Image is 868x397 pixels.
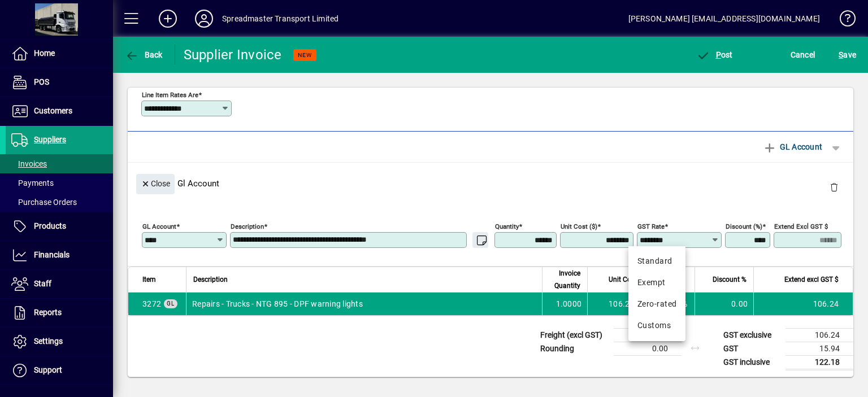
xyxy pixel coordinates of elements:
mat-label: GL Account [142,222,176,230]
span: Close [141,174,170,193]
span: Suppliers [34,135,66,144]
button: Back [122,45,166,65]
td: 122.18 [785,355,853,369]
td: 0.00 [614,342,682,355]
mat-label: Line item rates are [142,90,198,98]
span: Support [34,365,62,374]
mat-option: Exempt [628,272,685,294]
mat-label: Description [231,222,264,230]
mat-option: Standard [628,251,685,272]
span: Payments [11,178,54,187]
td: 0.00 [614,328,682,342]
span: ost [696,50,733,59]
span: Cancel [791,46,815,64]
span: Invoice Quantity [549,267,580,292]
mat-label: Unit Cost ($) [561,222,597,230]
app-page-header-button: Delete [821,182,848,192]
span: Back [125,50,163,59]
td: GST inclusive [718,355,785,369]
td: Repairs - Trucks - NTG 895 - DPF warning lights [186,293,542,315]
span: Products [34,221,66,230]
span: ave [839,46,856,64]
td: 106.2400 [587,293,649,315]
div: Zero-rated [637,298,676,310]
div: Standard [637,255,676,267]
button: Add [150,8,186,29]
button: GL Account [757,137,828,157]
div: Gl Account [128,163,853,204]
mat-option: Zero-rated [628,294,685,315]
mat-option: Customs [628,315,685,337]
button: Save [836,45,859,65]
button: Profile [186,8,222,29]
td: Freight (excl GST) [535,328,614,342]
span: Description [193,273,228,286]
td: 106.24 [785,328,853,342]
td: Rounding [535,342,614,355]
span: Purchase Orders [11,198,77,207]
mat-label: GST rate [637,222,665,230]
span: P [716,50,721,59]
a: Payments [6,173,113,193]
span: Unit Cost $ [609,273,643,286]
mat-label: Discount (%) [726,222,762,230]
button: Delete [821,174,848,201]
a: Settings [6,328,113,356]
a: POS [6,68,113,97]
span: Discount % [713,273,747,286]
span: Customers [34,106,72,115]
app-page-header-button: Close [133,178,177,188]
div: Supplier Invoice [184,46,282,64]
td: 15.94 [785,342,853,355]
span: Home [34,49,55,58]
span: GL [167,300,175,307]
span: Financials [34,250,70,259]
td: 106.24 [753,293,853,315]
a: Reports [6,299,113,327]
mat-label: Quantity [495,222,519,230]
span: Reports [34,308,62,317]
span: Settings [34,337,63,346]
button: Cancel [788,45,818,65]
td: 1.0000 [542,293,587,315]
span: Repairs - Trucks [142,298,161,309]
a: Home [6,40,113,68]
mat-label: Extend excl GST $ [774,222,828,230]
a: Financials [6,241,113,269]
a: Products [6,212,113,241]
span: GL Account [763,138,822,156]
a: Purchase Orders [6,193,113,212]
td: 0.00 [695,293,753,315]
span: POS [34,77,49,86]
div: Customs [637,320,676,331]
span: Invoices [11,159,47,168]
td: GST exclusive [718,328,785,342]
button: Close [136,174,175,194]
td: GST [718,342,785,355]
span: Staff [34,279,51,288]
a: Invoices [6,154,113,173]
a: Support [6,356,113,385]
button: Post [693,45,736,65]
span: Item [142,273,156,286]
div: Exempt [637,277,676,289]
div: Spreadmaster Transport Limited [222,10,338,28]
a: Customers [6,97,113,125]
span: NEW [298,51,312,59]
app-page-header-button: Back [113,45,175,65]
a: Knowledge Base [831,2,854,39]
a: Staff [6,270,113,298]
div: [PERSON_NAME] [EMAIL_ADDRESS][DOMAIN_NAME] [628,10,820,28]
span: S [839,50,843,59]
span: Extend excl GST $ [784,273,839,286]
